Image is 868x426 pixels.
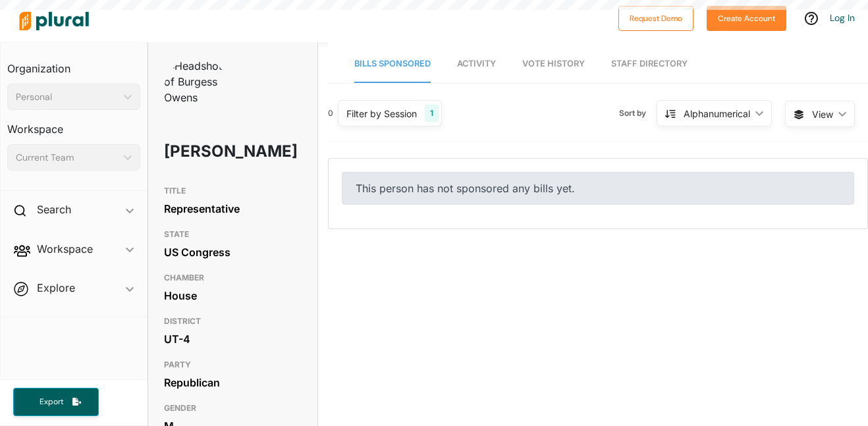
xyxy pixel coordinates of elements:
div: Personal [16,90,119,104]
a: Bills Sponsored [354,45,431,83]
button: Request Demo [618,6,693,31]
div: This person has not sponsored any bills yet. [342,172,854,205]
button: Create Account [707,6,786,31]
div: UT-4 [164,329,301,349]
div: US Congress [164,242,301,262]
span: View [812,107,833,121]
a: Create Account [707,11,786,24]
h2: Search [37,202,71,217]
div: 1 [425,105,439,122]
a: Staff Directory [611,45,688,83]
h3: Workspace [7,110,140,139]
a: Request Demo [618,11,693,24]
span: Bills Sponsored [354,59,431,68]
span: Vote History [522,59,585,68]
h3: GENDER [164,400,301,416]
h3: DISTRICT [164,313,301,329]
div: Alphanumerical [684,107,750,120]
a: Log In [830,12,855,24]
div: Current Team [16,151,119,165]
h3: Organization [7,49,140,78]
button: Export [13,388,99,416]
div: Filter by Session [346,107,417,120]
span: Export [30,396,72,408]
h1: [PERSON_NAME] [164,132,246,171]
h3: STATE [164,226,301,242]
div: House [164,286,301,306]
h3: PARTY [164,357,301,373]
span: Activity [457,59,496,68]
h3: CHAMBER [164,270,301,286]
a: Activity [457,45,496,83]
img: Headshot of Burgess Owens [164,58,230,105]
div: Republican [164,373,301,392]
h3: TITLE [164,183,301,199]
a: Vote History [522,45,585,83]
div: Representative [164,199,301,219]
div: 0 [328,107,333,119]
span: Sort by [619,107,657,119]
